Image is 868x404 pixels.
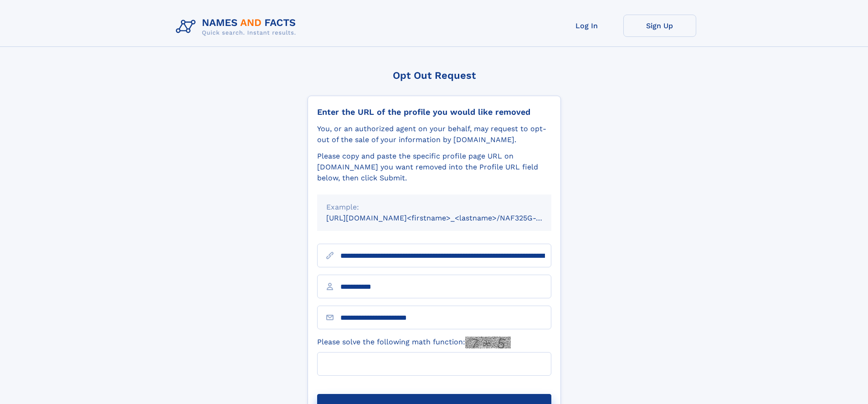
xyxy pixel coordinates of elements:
[623,15,696,37] a: Sign Up
[317,123,551,145] div: You, or an authorized agent on your behalf, may request to opt-out of the sale of your informatio...
[550,15,623,37] a: Log In
[308,70,561,81] div: Opt Out Request
[317,151,551,184] div: Please copy and paste the specific profile page URL on [DOMAIN_NAME] you want removed into the Pr...
[317,337,511,348] label: Please solve the following math function:
[172,15,303,39] img: Logo Names and Facts
[326,202,542,213] div: Example:
[326,214,569,222] small: [URL][DOMAIN_NAME]<firstname>_<lastname>/NAF325G-xxxxxxxx
[317,107,551,117] div: Enter the URL of the profile you would like removed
